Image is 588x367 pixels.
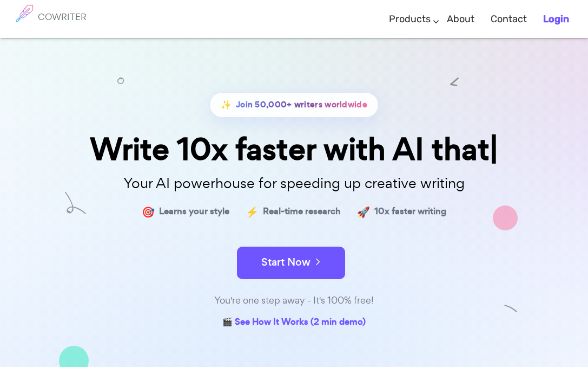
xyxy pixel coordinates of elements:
[389,3,431,35] a: Products
[38,12,87,22] h6: COWRITER
[24,172,565,195] p: Your AI powerhouse for speeding up creative writing
[237,247,345,279] button: Start Now
[221,97,232,113] span: ✨
[357,204,370,220] span: 🚀
[543,3,569,35] a: Login
[491,3,527,35] a: Contact
[236,97,367,113] span: Join 50,000+ writers worldwide
[543,13,569,25] b: Login
[142,204,155,220] span: 🎯
[447,3,474,35] a: About
[246,204,259,220] span: ⚡
[374,204,446,220] span: 10x faster writing
[263,204,341,220] span: Real-time research
[222,314,366,331] a: 🎬 See How It Works (2 min demo)
[24,134,565,165] div: Write 10x faster with AI that
[24,293,565,308] div: You're one step away - It's 100% free!
[159,204,229,220] span: Learns your style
